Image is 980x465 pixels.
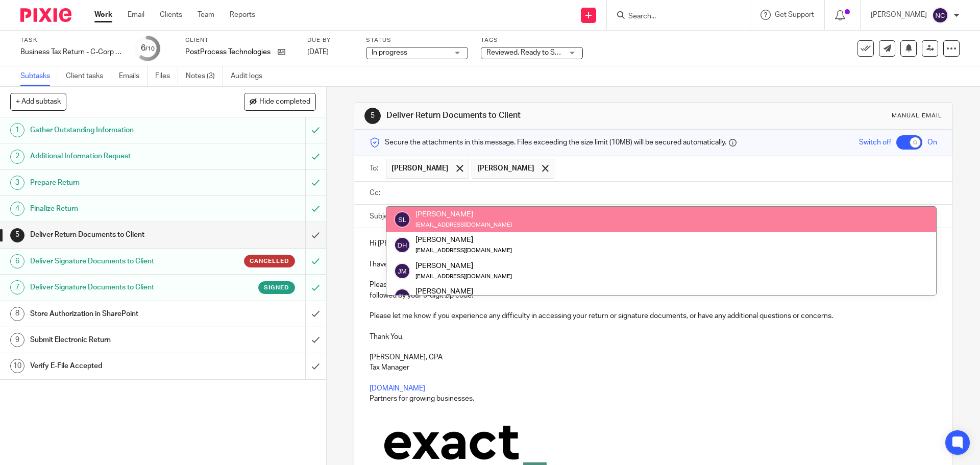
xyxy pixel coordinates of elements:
[30,306,207,322] h1: Store Authorization in SharePoint
[775,11,814,18] span: Get Support
[231,66,270,86] a: Audit logs
[186,66,223,86] a: Notes (3)
[394,263,410,279] img: svg%3E
[370,211,396,222] label: Subject:
[370,280,937,301] p: Please see the link to these returns at the bottom of this email. The returns are passphrase-prot...
[391,163,449,174] span: [PERSON_NAME]
[10,93,66,110] button: + Add subtask
[366,36,468,44] label: Status
[10,150,24,164] div: 2
[415,286,512,297] div: [PERSON_NAME]
[415,274,512,279] small: [EMAIL_ADDRESS][DOMAIN_NAME]
[927,137,937,148] span: On
[307,36,353,44] label: Due by
[141,42,155,54] div: 6
[66,66,111,86] a: Client tasks
[385,137,726,148] span: Secure the attachments in this message. Files exceeding the size limit (10MB) will be secured aut...
[160,10,182,20] a: Clients
[307,48,329,56] span: [DATE]
[394,288,410,305] img: svg%3E
[10,123,24,137] div: 1
[892,112,942,120] div: Manual email
[244,93,316,110] button: Hide completed
[10,359,24,373] div: 10
[30,332,207,348] h1: Submit Electronic Return
[230,10,255,20] a: Reports
[20,36,122,44] label: Task
[370,394,937,404] p: Partners for growing businesses.
[370,385,425,392] a: [DOMAIN_NAME]
[415,209,512,219] div: [PERSON_NAME]
[198,10,214,20] a: Team
[10,176,24,190] div: 3
[370,311,937,321] p: Please let me know if you experience any difficulty in accessing your return or signature documen...
[415,260,512,271] div: [PERSON_NAME]
[30,280,207,295] h1: Deliver Signature Documents to Client
[370,332,937,342] p: Thank You,
[370,362,937,373] p: Tax Manager
[30,201,207,216] h1: Finalize Return
[415,248,512,253] small: [EMAIL_ADDRESS][DOMAIN_NAME]
[10,333,24,347] div: 9
[370,188,381,198] label: Cc:
[20,66,58,86] a: Subtasks
[477,163,534,174] span: [PERSON_NAME]
[10,280,24,295] div: 7
[394,237,410,253] img: svg%3E
[30,358,207,374] h1: Verify E-File Accepted
[10,202,24,216] div: 4
[871,10,927,20] p: [PERSON_NAME]
[30,149,207,164] h1: Additional Information Request
[627,12,719,21] input: Search
[364,108,381,124] div: 5
[415,235,512,245] div: [PERSON_NAME]
[481,36,583,44] label: Tags
[259,98,310,106] span: Hide completed
[370,352,937,362] p: [PERSON_NAME], CPA
[264,283,289,292] span: Signed
[30,227,207,242] h1: Deliver Return Documents to Client
[155,66,178,86] a: Files
[145,46,155,52] small: /10
[30,175,207,190] h1: Prepare Return
[20,47,122,57] div: Business Tax Return - C-Corp - On Extension
[119,66,148,86] a: Emails
[486,49,578,56] span: Reviewed, Ready to Send + 2
[386,110,675,121] h1: Deliver Return Documents to Client
[394,211,410,228] img: svg%3E
[370,238,937,249] p: Hi [PERSON_NAME] and [PERSON_NAME],
[10,307,24,321] div: 8
[932,7,948,23] img: svg%3E
[372,49,407,56] span: In progress
[370,163,381,174] label: To:
[10,254,24,268] div: 6
[94,10,112,20] a: Work
[185,36,295,44] label: Client
[30,254,207,269] h1: Deliver Signature Documents to Client
[859,137,891,148] span: Switch off
[30,123,207,138] h1: Gather Outstanding Information
[370,259,937,270] p: I have updated the tax return with the changes you have noted.
[185,47,273,57] p: PostProcess Technologies Inc
[415,222,512,228] small: [EMAIL_ADDRESS][DOMAIN_NAME]
[20,8,71,22] img: Pixie
[128,10,144,20] a: Email
[10,228,24,242] div: 5
[250,257,289,265] span: Cancelled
